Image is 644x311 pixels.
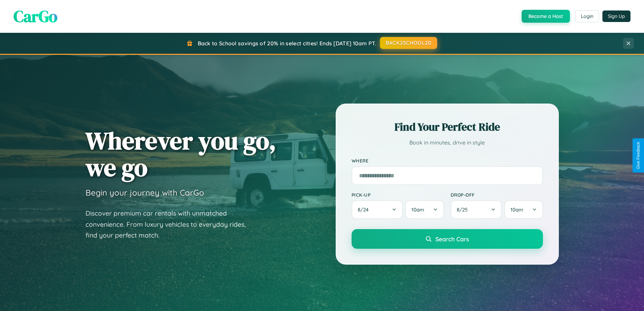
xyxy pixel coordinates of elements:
button: 8/24 [352,200,403,219]
span: 8 / 24 [358,206,372,213]
button: Search Cars [352,229,543,249]
span: CarGo [14,5,57,27]
label: Pick-up [352,192,444,198]
label: Where [352,158,543,163]
button: Sign Up [602,10,630,22]
div: Give Feedback [636,142,641,169]
span: 10am [411,206,424,213]
button: Login [575,10,599,22]
h3: Begin your journey with CarGo [86,187,204,198]
button: 10am [405,200,444,219]
span: Search Cars [435,235,469,243]
span: 8 / 25 [457,206,471,213]
h1: Wherever you go, we go [86,127,276,181]
button: 10am [504,200,543,219]
label: Drop-off [451,192,543,198]
button: 8/25 [451,200,502,219]
span: Back to School savings of 20% in select cities! Ends [DATE] 10am PT. [198,40,376,47]
button: Become a Host [522,10,570,23]
span: 10am [510,206,523,213]
h2: Find Your Perfect Ride [352,119,543,134]
button: BACK2SCHOOL20 [380,37,437,49]
p: Book in minutes, drive in style [352,138,543,148]
p: Discover premium car rentals with unmatched convenience. From luxury vehicles to everyday rides, ... [86,208,255,241]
